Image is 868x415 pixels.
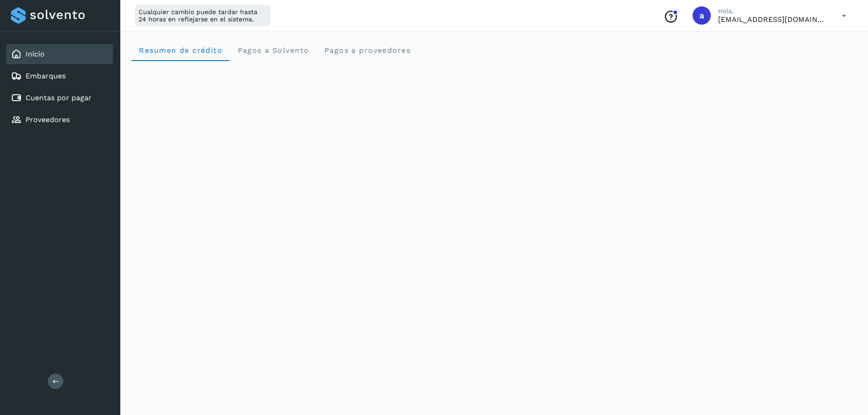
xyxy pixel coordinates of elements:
span: Resumen de crédito [139,46,222,55]
div: Proveedores [6,110,113,130]
a: Inicio [26,50,45,58]
div: Cuentas por pagar [6,88,113,108]
a: Cuentas por pagar [26,93,92,102]
p: administracion@aplogistica.com [718,15,827,24]
div: Cualquier cambio puede tardar hasta 24 horas en reflejarse en el sistema. [135,5,271,26]
a: Proveedores [26,115,70,124]
div: Embarques [6,66,113,86]
a: Embarques [26,72,66,80]
p: Hola, [718,7,827,15]
span: Pagos a Solvento [237,46,309,55]
span: Pagos a proveedores [324,46,411,55]
div: Inicio [6,44,113,64]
